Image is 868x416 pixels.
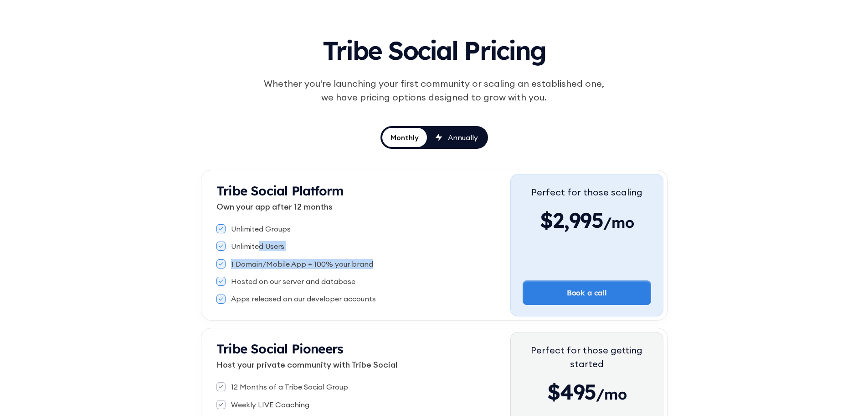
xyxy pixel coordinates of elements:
[596,385,627,408] span: /mo
[523,280,651,305] a: Book a call
[259,77,609,104] div: Whether you're launching your first community or scaling an established one, we have pricing opti...
[216,183,344,199] strong: Tribe Social Platform
[231,294,376,304] div: Apps released on our developer accounts
[531,206,642,234] div: $2,995
[390,132,419,142] div: Monthly
[603,213,634,236] span: /mo
[216,200,510,213] p: Own your app after 12 months
[531,185,642,199] div: Perfect for those scaling
[223,27,646,69] h1: Tribe Social Pricing
[231,224,291,234] div: Unlimited Groups
[448,132,478,142] div: Annually
[216,341,343,357] strong: Tribe Social Pioneers
[216,358,510,371] p: Host your private community with Tribe Social
[231,259,373,269] div: 1 Domain/Mobile App + 100% your brand
[523,343,651,371] div: Perfect for those getting started
[523,378,651,405] div: $495
[231,382,348,392] div: 12 Months of a Tribe Social Group
[231,276,355,286] div: Hosted on our server and database
[231,400,309,410] div: Weekly LIVE Coaching
[231,241,284,251] div: Unlimited Users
